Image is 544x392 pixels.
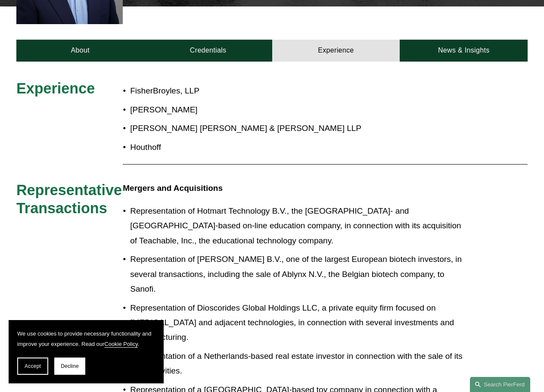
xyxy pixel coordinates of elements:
p: [PERSON_NAME] [PERSON_NAME] & [PERSON_NAME] LLP [130,121,464,136]
p: FisherBroyles, LLP [130,84,464,98]
section: Cookie banner [9,320,164,383]
button: Accept [17,358,48,375]
p: Houthoff [130,140,464,155]
button: Decline [54,358,85,375]
p: We use cookies to provide necessary functionality and improve your experience. Read our . [17,329,155,349]
p: Representation of Dioscorides Global Holdings LLC, a private equity firm focused on [MEDICAL_DATA... [130,301,464,345]
strong: Mergers and Acquisitions [123,184,223,193]
span: Experience [16,80,95,96]
span: Decline [61,363,79,369]
p: Representation of [PERSON_NAME] B.V., one of the largest European biotech investors, in several t... [130,252,464,296]
a: About [16,40,144,62]
a: Search this site [470,377,530,392]
a: Credentials [144,40,272,62]
a: News & Insights [400,40,528,62]
span: Accept [25,363,41,369]
a: Cookie Policy [104,341,138,347]
a: Experience [272,40,400,62]
p: [PERSON_NAME] [130,103,464,117]
p: Representation of a Netherlands-based real estate investor in connection with the sale of its U.S... [130,349,464,379]
p: Representation of Hotmart Technology B.V., the [GEOGRAPHIC_DATA]- and [GEOGRAPHIC_DATA]-based on-... [130,204,464,248]
span: Representative Transactions [16,182,126,216]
